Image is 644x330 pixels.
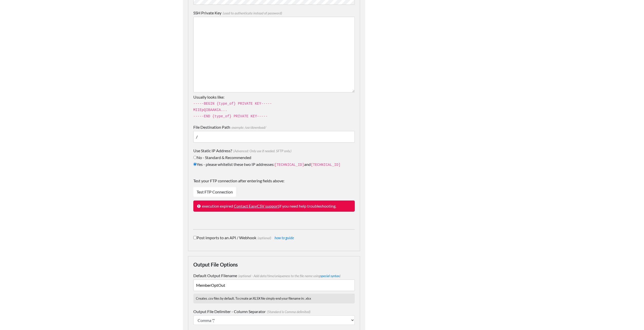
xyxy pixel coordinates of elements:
[193,236,197,239] input: Post imports to an API / Webhook(optional) how to guide
[193,273,355,279] label: Default Output Filename
[232,149,292,153] span: (Advanced: Only use if needed. SFTP only.)
[193,163,197,166] input: Yes - please whitelist these two IP addresses:[TECHNICAL_ID]and[TECHNICAL_ID]
[193,279,355,291] input: example filename: leads_from_hubspot_{MMDDYYYY}
[193,155,355,161] label: No - Standard & Recommended
[193,294,355,303] p: Creates .csv files by default. To create an XLSX file simply end your filename in: .xlsx
[230,125,266,129] span: example: /usr/download/
[266,310,310,314] span: (Standard is Comma delimited)
[256,236,271,240] span: (optional)
[311,163,341,167] code: [TECHNICAL_ID]
[193,94,355,119] p: Usually looks like:
[193,187,236,197] a: Test FTP Connection
[202,204,233,208] span: execution expired
[193,178,355,186] label: Test your FTP connection after entering fields above:
[619,305,638,324] iframe: Drift Widget Chat Controller
[193,309,355,315] label: Output File Delimiter - Column Separator
[320,274,340,278] a: special syntax
[193,261,355,268] h4: Output File Options
[237,274,341,278] span: (optional - Add date/time/uniqueness to the file name using )
[221,11,282,15] span: (used to authenticate instead of password)
[193,156,197,159] input: No - Standard & Recommended
[193,10,355,16] label: SSH Private Key
[275,163,304,167] code: [TECHNICAL_ID]
[193,235,355,241] label: Post imports to an API / Webhook
[193,102,272,118] code: -----BEGIN {type_of} PRIVATE KEY----- MIIEpQIBAAKCA... -----END {type_of} PRIVATE KEY-----
[234,204,279,208] a: Contact EasyCSV support
[193,124,355,130] label: File Destination Path
[275,236,294,240] a: how to guide
[193,201,355,212] p: if you need help troubleshooting.
[193,161,355,168] label: Yes - please whitelist these two IP addresses: and
[193,148,355,154] label: Use Static IP Address?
